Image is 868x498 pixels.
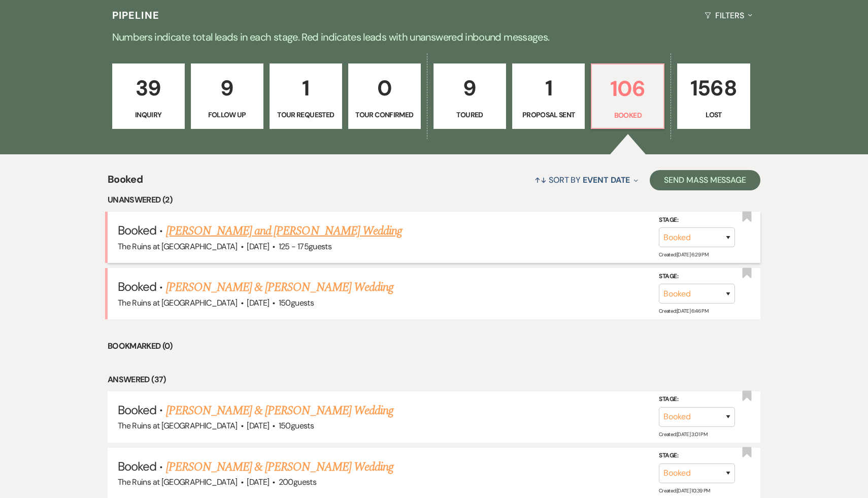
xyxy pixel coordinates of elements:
p: Booked [598,110,657,121]
p: 9 [197,71,257,105]
span: 150 guests [279,420,314,431]
label: Stage: [659,394,735,405]
span: Event Date [583,175,630,185]
a: 1Proposal Sent [512,63,585,129]
a: [PERSON_NAME] and [PERSON_NAME] Wedding [166,222,403,240]
label: Stage: [659,271,735,282]
a: 106Booked [591,63,664,129]
button: Filters [700,2,756,29]
span: Created: [DATE] 6:29 PM [659,251,708,258]
span: [DATE] [247,241,269,252]
span: Created: [DATE] 6:46 PM [659,308,708,314]
p: Tour Confirmed [355,109,414,120]
span: [DATE] [247,297,269,308]
p: Inquiry [119,109,178,120]
label: Stage: [659,450,735,461]
p: 0 [355,71,414,105]
li: Answered (37) [108,373,760,386]
span: Booked [118,222,156,238]
p: Toured [440,109,499,120]
span: The Ruins at [GEOGRAPHIC_DATA] [118,297,238,308]
span: ↑↓ [535,175,547,185]
p: Proposal Sent [519,109,578,120]
label: Stage: [659,214,735,225]
span: [DATE] [247,420,269,431]
span: The Ruins at [GEOGRAPHIC_DATA] [118,241,238,252]
li: Unanswered (2) [108,193,760,207]
p: 106 [598,72,657,106]
p: Follow Up [197,109,257,120]
a: 9Toured [433,63,506,129]
a: 1Tour Requested [270,63,342,129]
li: Bookmarked (0) [108,340,760,353]
a: 1568Lost [677,63,750,129]
a: [PERSON_NAME] & [PERSON_NAME] Wedding [166,458,393,476]
span: Booked [108,172,143,193]
a: 9Follow Up [191,63,263,129]
span: 125 - 175 guests [279,241,331,252]
a: [PERSON_NAME] & [PERSON_NAME] Wedding [166,278,393,296]
span: Booked [118,279,156,294]
span: The Ruins at [GEOGRAPHIC_DATA] [118,477,238,487]
a: 0Tour Confirmed [348,63,421,129]
p: 9 [440,71,499,105]
span: Created: [DATE] 3:01 PM [659,431,707,438]
a: 39Inquiry [112,63,185,129]
span: 150 guests [279,297,314,308]
span: Booked [118,402,156,418]
h3: Pipeline [112,8,160,22]
p: 1 [519,71,578,105]
span: The Ruins at [GEOGRAPHIC_DATA] [118,420,238,431]
p: Numbers indicate total leads in each stage. Red indicates leads with unanswered inbound messages. [69,29,799,45]
p: Tour Requested [276,109,336,120]
span: Booked [118,458,156,474]
button: Sort By Event Date [530,167,642,193]
a: [PERSON_NAME] & [PERSON_NAME] Wedding [166,402,393,420]
p: 1 [276,71,336,105]
p: Lost [684,109,743,120]
button: Send Mass Message [650,170,760,190]
p: 39 [119,71,178,105]
span: [DATE] [247,477,269,487]
span: 200 guests [279,477,316,487]
p: 1568 [684,71,743,105]
span: Created: [DATE] 10:39 PM [659,487,710,494]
